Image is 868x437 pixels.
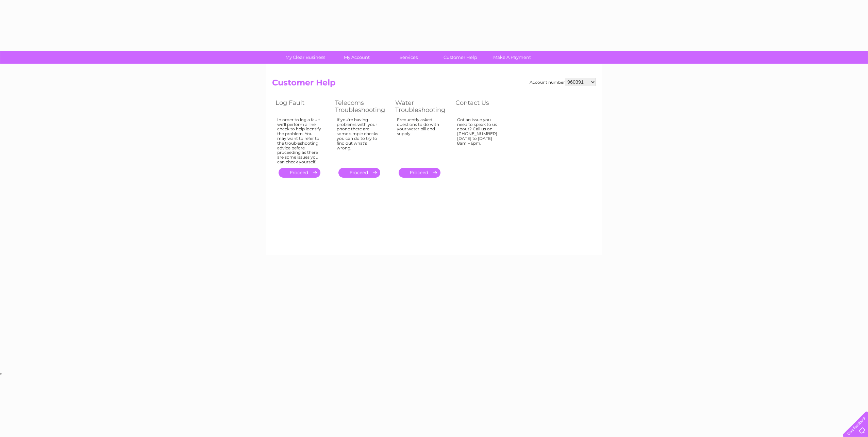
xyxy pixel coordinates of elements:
[392,97,452,115] th: Water Troubleshooting
[397,117,442,162] div: Frequently asked questions to do with your water bill and supply.
[457,117,501,162] div: Got an issue you need to speak to us about? Call us on [PHONE_NUMBER] [DATE] to [DATE] 8am – 6pm.
[277,51,333,64] a: My Clear Business
[329,51,385,64] a: My Account
[452,97,512,115] th: Contact Us
[381,51,437,64] a: Services
[279,168,320,178] a: .
[432,51,488,64] a: Customer Help
[484,51,540,64] a: Make A Payment
[338,168,380,178] a: .
[332,97,392,115] th: Telecoms Troubleshooting
[277,117,321,164] div: In order to log a fault we'll perform a line check to help identify the problem. You may want to ...
[272,97,332,115] th: Log Fault
[399,168,440,178] a: .
[337,117,382,162] div: If you're having problems with your phone there are some simple checks you can do to try to find ...
[272,78,596,91] h2: Customer Help
[530,78,596,86] div: Account number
